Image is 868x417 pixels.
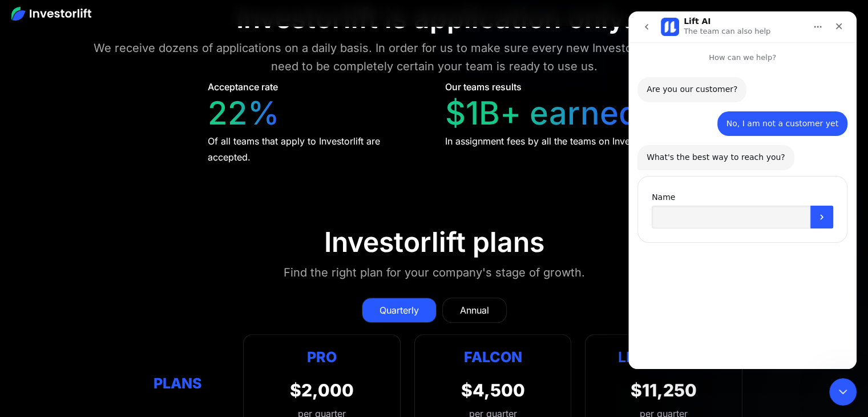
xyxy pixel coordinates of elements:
div: $4,500 [461,380,524,400]
div: Acceptance rate [208,80,278,94]
div: Find the right plan for your company's stage of growth. [284,263,585,282]
div: Annual [460,303,489,317]
iframe: Intercom live chat [628,11,857,369]
div: Plans [126,372,229,394]
div: We receive dozens of applications on a daily basis. In order for us to make sure every new Invest... [87,39,781,75]
div: In assignment fees by all the teams on Investorlift. [445,133,660,149]
div: Pro [290,346,354,368]
div: $1B+ earned [445,94,639,133]
div: Falcon [463,346,522,368]
div: Our teams results [445,80,522,94]
div: $11,250 [631,380,697,400]
div: 22% [208,94,280,133]
div: Investorlift plans [324,226,544,259]
iframe: Intercom live chat [829,378,857,406]
div: Quarterly [380,303,419,317]
div: Of all teams that apply to Investorlift are accepted. [208,133,424,165]
div: Investorlift is application only. [236,2,632,35]
strong: Lieutenant [618,348,709,366]
div: $2,000 [290,380,354,400]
